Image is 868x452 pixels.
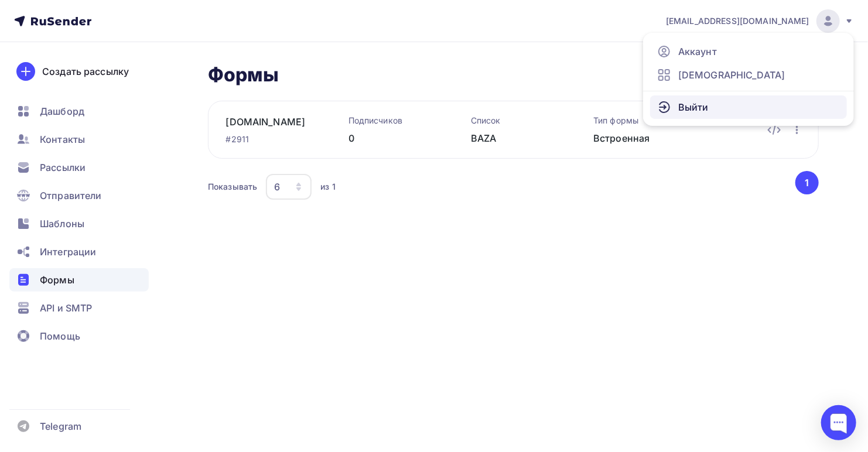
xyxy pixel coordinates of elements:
[208,63,279,87] h2: Формы
[40,301,92,315] span: API и SMTP
[794,171,819,194] ul: Pagination
[666,9,854,33] a: [EMAIL_ADDRESS][DOMAIN_NAME]
[274,180,280,194] div: 6
[208,181,257,193] div: Показывать
[40,104,84,118] span: Дашборд
[471,131,556,145] div: BAZA
[678,44,717,59] span: Аккаунт
[643,33,854,126] ul: [EMAIL_ADDRESS][DOMAIN_NAME]
[42,64,129,78] div: Создать рассылку
[9,268,149,292] a: Формы
[40,189,102,203] span: Отправители
[593,115,678,126] div: Тип формы
[40,419,81,433] span: Telegram
[40,273,74,287] span: Формы
[348,131,433,145] div: 0
[471,115,556,126] div: Список
[678,68,785,82] span: [DEMOGRAPHIC_DATA]
[320,181,336,193] div: из 1
[9,184,149,207] a: Отправители
[795,171,819,194] button: Go to page 1
[40,329,80,343] span: Помощь
[666,15,809,27] span: [EMAIL_ADDRESS][DOMAIN_NAME]
[40,160,86,174] span: Рассылки
[9,100,149,123] a: Дашборд
[593,131,678,145] div: Встроенная
[348,115,433,126] div: Подписчиков
[226,133,311,145] div: #2911
[40,217,84,231] span: Шаблоны
[40,132,85,146] span: Контакты
[9,156,149,179] a: Рассылки
[265,173,312,200] button: 6
[678,100,709,114] span: Выйти
[9,128,149,151] a: Контакты
[40,245,96,259] span: Интеграции
[226,115,311,129] a: [DOMAIN_NAME]
[9,212,149,235] a: Шаблоны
